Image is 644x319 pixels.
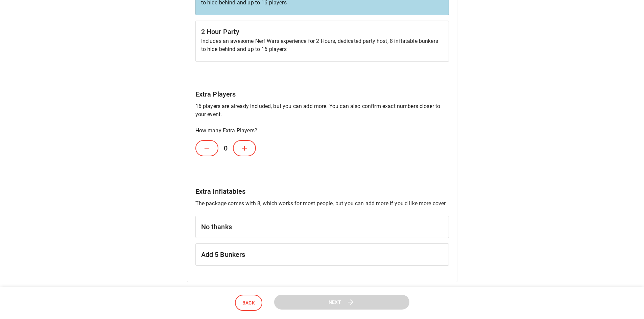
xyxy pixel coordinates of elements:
[201,221,443,232] h6: No thanks
[195,127,449,135] p: How many Extra Players?
[218,137,233,159] h6: 0
[201,37,443,53] p: Includes an awesome Nerf Wars experience for 2 Hours, dedicated party host, 8 inflatable bunkers ...
[195,102,449,118] p: 16 players are already included, but you can add more. You can also confirm exact numbers closer ...
[201,249,443,260] h6: Add 5 Bunkers
[242,299,255,307] span: Back
[201,26,443,37] h6: 2 Hour Party
[235,295,263,311] button: Back
[195,186,449,197] h6: Extra Inflatables
[195,89,449,100] h6: Extra Players
[329,298,341,307] span: Next
[274,295,409,310] button: Next
[195,200,449,208] p: The package comes with 8, which works for most people, but you can add more if you'd like more cover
